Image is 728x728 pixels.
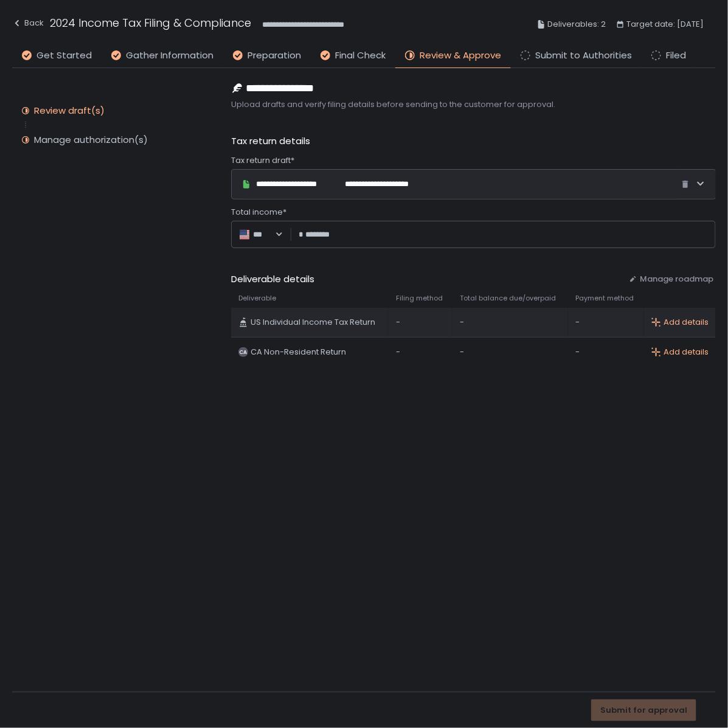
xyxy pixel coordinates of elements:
[535,49,632,63] span: Submit to Authorities
[547,17,606,32] span: Deliverables: 2
[36,49,92,63] span: Get Started
[231,99,716,110] span: Upload drafts and verify filing details before sending to the customer for approval.
[34,134,148,146] div: Manage authorization(s)
[248,49,301,63] span: Preparation
[420,49,501,63] span: Review & Approve
[269,228,274,240] input: Search for option
[651,317,709,328] button: Add details
[231,155,294,166] span: Tax return draft*
[396,347,445,358] div: -
[575,294,634,303] span: Payment method
[629,274,713,285] button: Manage roadmap
[651,347,709,358] button: Add details
[460,317,464,328] span: -
[640,274,713,285] span: Manage roadmap
[231,207,286,218] span: Total income*
[666,49,686,63] span: Filed
[238,294,276,303] span: Deliverable
[335,49,386,63] span: Final Check
[460,347,464,358] span: -
[34,105,105,117] div: Review draft(s)
[396,294,443,303] span: Filing method
[575,347,580,358] span: -
[251,347,346,358] span: CA Non-Resident Return
[50,15,251,31] h1: 2024 Income Tax Filing & Compliance
[251,317,375,328] span: US Individual Income Tax Return
[575,317,580,328] span: -
[231,272,619,286] span: Deliverable details
[12,16,44,30] div: Back
[238,228,283,240] div: Search for option
[460,294,556,303] span: Total balance due/overpaid
[626,17,704,32] span: Target date: [DATE]
[396,317,445,328] div: -
[231,134,310,148] span: Tax return details
[126,49,213,63] span: Gather Information
[12,15,44,35] button: Back
[240,348,248,356] text: CA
